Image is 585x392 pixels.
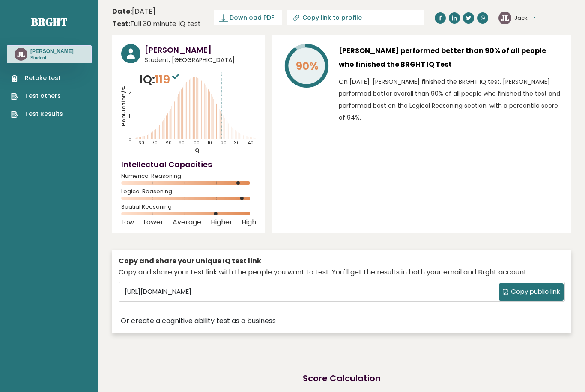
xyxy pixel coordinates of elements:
[138,140,144,146] tspan: 60
[119,85,128,126] tspan: Population/%
[121,190,256,193] span: Logical Reasoning
[194,146,200,154] tspan: IQ
[173,221,201,224] span: Average
[296,59,319,74] tspan: 90%
[499,283,564,301] button: Copy public link
[192,140,200,146] tspan: 100
[119,267,565,277] div: Copy and share your test link with the people you want to test. You'll get the results in both yo...
[211,221,233,224] span: Higher
[112,19,201,29] div: Full 30 minute IQ test
[303,372,381,385] h2: Score Calculation
[121,159,256,170] h4: Intellectual Capacities
[511,287,560,297] span: Copy public link
[143,221,164,224] span: Lower
[128,136,131,143] tspan: 0
[11,109,63,118] a: Test Results
[128,90,131,96] tspan: 2
[246,140,254,146] tspan: 140
[31,15,67,29] a: Brght
[242,221,256,224] span: High
[339,44,562,71] h3: [PERSON_NAME] performed better than 90% of all people who finished the BRGHT IQ Test
[339,76,562,124] p: On [DATE], [PERSON_NAME] finished the BRGHT IQ test. [PERSON_NAME] performed better overall than ...
[514,14,536,22] button: Jack
[145,56,256,65] span: Student, [GEOGRAPHIC_DATA]
[121,174,256,178] span: Numerical Reasoning
[121,221,134,224] span: Low
[145,44,256,56] h3: [PERSON_NAME]
[30,48,74,55] h3: [PERSON_NAME]
[17,49,25,59] text: JL
[179,140,185,146] tspan: 90
[112,6,155,17] time: [DATE]
[11,74,63,83] a: Retake test
[112,6,132,16] b: Date:
[152,140,158,146] tspan: 70
[121,205,256,209] span: Spatial Reasoning
[11,91,63,100] a: Test others
[230,13,274,22] span: Download PDF
[128,113,130,119] tspan: 1
[232,140,240,146] tspan: 130
[214,10,282,25] a: Download PDF
[501,12,509,22] text: JL
[206,140,212,146] tspan: 110
[219,140,227,146] tspan: 120
[112,19,130,29] b: Test:
[140,71,181,88] p: IQ:
[155,71,181,87] span: 119
[165,140,172,146] tspan: 80
[30,55,74,61] p: Student
[119,256,565,266] div: Copy and share your unique IQ test link
[121,316,276,326] a: Or create a cognitive ability test as a business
